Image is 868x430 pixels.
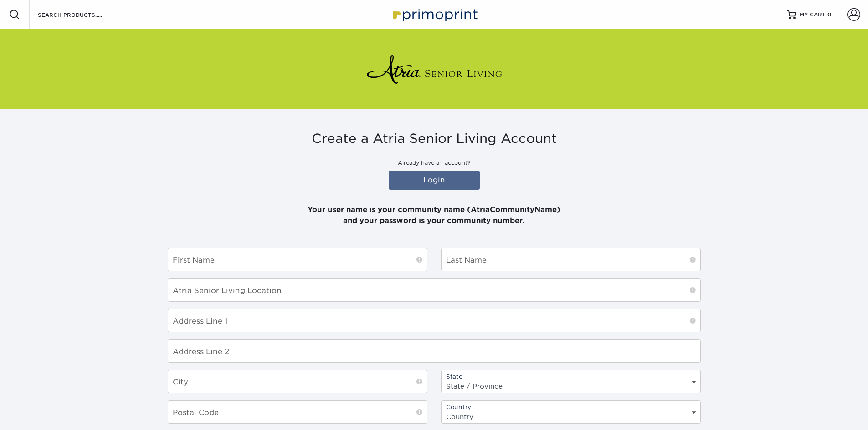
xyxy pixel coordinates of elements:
span: MY CART [800,11,826,19]
input: SEARCH PRODUCTS..... [37,9,126,20]
h3: Create a Atria Senior Living Account [168,131,701,147]
img: Atria Senior Living [366,51,503,87]
p: Your user name is your community name (AtriaCommunityName) and your password is your community nu... [168,193,701,226]
p: Already have an account? [168,159,701,167]
span: 0 [827,11,832,18]
img: Primoprint [389,5,480,24]
a: Login [389,171,480,190]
